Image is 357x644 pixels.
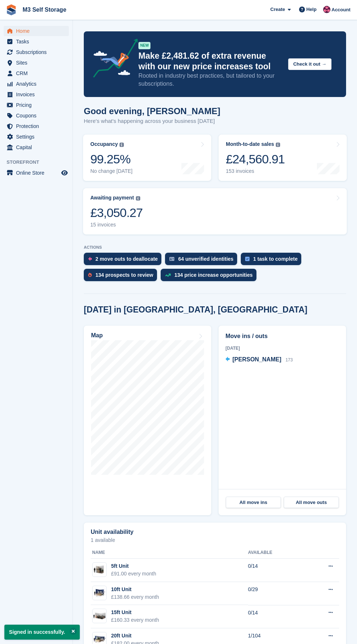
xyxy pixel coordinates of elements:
[331,6,350,13] span: Account
[161,269,260,285] a: 134 price increase opportunities
[248,559,304,582] td: 0/14
[225,332,339,341] h2: Move ins / outs
[84,106,220,116] h1: Good evening, [PERSON_NAME]
[90,152,133,167] div: 99.25%
[84,245,346,250] p: ACTIONS
[16,132,60,142] span: Settings
[84,305,307,315] h2: [DATE] in [GEOGRAPHIC_DATA], [GEOGRAPHIC_DATA]
[4,142,69,152] a: menu
[83,188,347,234] a: Awaiting payment £3,050.27 15 invoices
[88,273,92,277] img: prospect-51fa495bee0391a8d652442698ab0144808aea92771e9ea1ae160a38d050c398.svg
[169,257,174,261] img: verify_identity-adf6edd0f0f0b5bbfe63781bf79b02c33cf7c696d77639b501bdc392416b5a36.svg
[20,4,69,16] a: M3 Self Storage
[4,79,69,89] a: menu
[4,121,69,131] a: menu
[91,529,133,535] h2: Unit availability
[111,616,159,624] div: £160.33 every month
[165,253,241,269] a: 64 unverified identities
[88,257,92,261] img: move_outs_to_deallocate_icon-f764333ba52eb49d3ac5e1228854f67142a1ed5810a6f6cc68b1a99e826820c5.svg
[323,6,330,13] img: Nick Jones
[84,253,165,269] a: 2 move outs to deallocate
[90,205,143,220] div: £3,050.27
[90,195,134,201] div: Awaiting payment
[119,143,124,147] img: icon-info-grey-7440780725fd019a000dd9b08b2336e03edf1995a4989e88bcd33f0948082b44.svg
[16,110,60,121] span: Coupons
[248,547,304,559] th: Available
[248,582,304,605] td: 0/29
[138,51,282,72] p: Make £2,481.62 of extra revenue with our new price increases tool
[60,168,69,177] a: Preview store
[84,326,211,515] a: Map
[165,273,171,277] img: price_increase_opportunities-93ffe204e8149a01c8c9dc8f82e8f89637d9d84a8eef4429ea346261dce0b2c0.svg
[16,79,60,89] span: Analytics
[270,6,285,13] span: Create
[4,168,69,178] a: menu
[16,89,60,100] span: Invoices
[16,168,60,178] span: Online Store
[226,497,281,508] a: All move ins
[284,497,339,508] a: All move outs
[111,586,159,593] div: 10ft Unit
[245,257,250,261] img: task-75834270c22a3079a89374b754ae025e5fb1db73e45f91037f5363f120a921f8.svg
[232,356,281,362] span: [PERSON_NAME]
[111,593,159,601] div: £138.66 every month
[16,121,60,131] span: Protection
[178,256,234,262] div: 64 unverified identities
[4,625,80,640] p: Signed in successfully.
[16,26,60,36] span: Home
[136,196,140,201] img: icon-info-grey-7440780725fd019a000dd9b08b2336e03edf1995a4989e88bcd33f0948082b44.svg
[288,58,331,70] button: Check it out →
[248,605,304,628] td: 0/14
[6,4,17,15] img: stora-icon-8386f47178a22dfd0bd8f6a31ec36ba5ce8667c1dd55bd0f319d3a0aa187defe.svg
[138,42,150,49] div: NEW
[219,135,347,181] a: Month-to-date sales £24,560.91 153 invoices
[253,256,298,262] div: 1 task to complete
[16,36,60,47] span: Tasks
[241,253,305,269] a: 1 task to complete
[90,168,133,174] div: No change [DATE]
[226,152,285,167] div: £24,560.91
[4,36,69,47] a: menu
[91,538,339,543] p: 1 available
[225,355,293,365] a: [PERSON_NAME] 173
[4,100,69,110] a: menu
[4,58,69,68] a: menu
[90,222,143,228] div: 15 invoices
[16,47,60,57] span: Subscriptions
[16,100,60,110] span: Pricing
[4,89,69,100] a: menu
[95,256,158,262] div: 2 move outs to deallocate
[111,570,156,578] div: £91.00 every month
[4,47,69,57] a: menu
[84,117,220,125] p: Here's what's happening across your business [DATE]
[16,142,60,152] span: Capital
[84,269,161,285] a: 134 prospects to review
[225,345,339,352] div: [DATE]
[93,587,106,598] img: 10-ft-container.jpg
[16,58,60,68] span: Sites
[138,72,282,88] p: Rooted in industry best practices, but tailored to your subscriptions.
[111,609,159,616] div: 15ft Unit
[83,135,211,181] a: Occupancy 99.25% No change [DATE]
[306,6,317,13] span: Help
[91,547,248,559] th: Name
[16,68,60,78] span: CRM
[7,159,72,166] span: Storefront
[4,132,69,142] a: menu
[87,39,138,80] img: price-adjustments-announcement-icon-8257ccfd72463d97f412b2fc003d46551f7dbcb40ab6d574587a9cd5c0d94...
[226,168,285,174] div: 153 invoices
[174,272,253,278] div: 134 price increase opportunities
[286,357,293,362] span: 173
[111,562,156,570] div: 5ft Unit
[226,141,274,147] div: Month-to-date sales
[111,632,159,640] div: 20ft Unit
[90,141,118,147] div: Occupancy
[276,143,280,147] img: icon-info-grey-7440780725fd019a000dd9b08b2336e03edf1995a4989e88bcd33f0948082b44.svg
[4,68,69,78] a: menu
[91,332,103,339] h2: Map
[95,272,153,278] div: 134 prospects to review
[93,565,106,575] img: 32-sqft-unit.jpg
[93,611,106,621] img: 125-sqft-unit.jpg
[4,26,69,36] a: menu
[4,110,69,121] a: menu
